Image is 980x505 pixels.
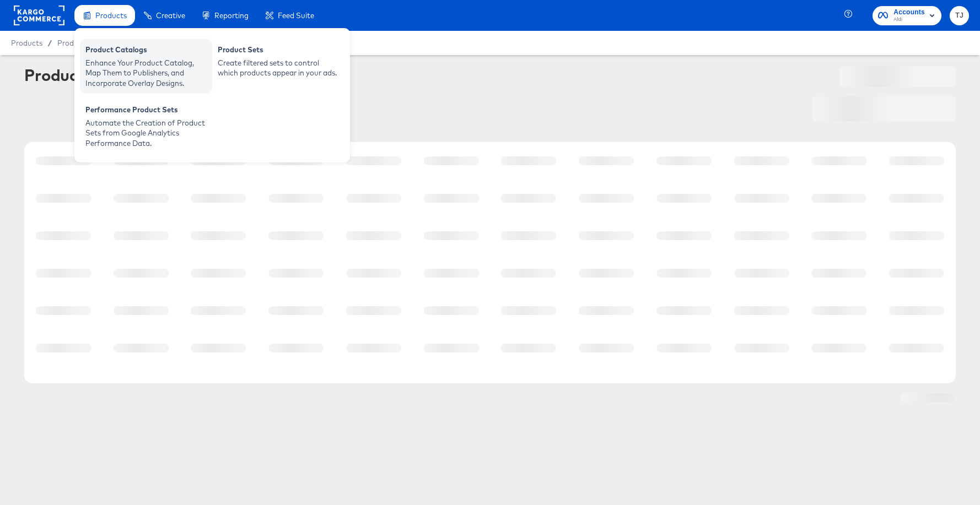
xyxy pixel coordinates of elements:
button: AccountsAldi [873,6,941,25]
span: Reporting [214,11,249,20]
button: TJ [950,6,969,25]
div: Product Catalogs [24,66,159,84]
span: TJ [954,9,965,22]
span: Aldi [893,15,925,24]
span: / [42,39,57,47]
span: Creative [156,11,185,20]
span: Products [11,39,42,47]
span: Feed Suite [278,11,314,20]
span: Accounts [893,7,925,18]
a: Product Catalogs [57,39,119,47]
span: Products [95,11,127,20]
